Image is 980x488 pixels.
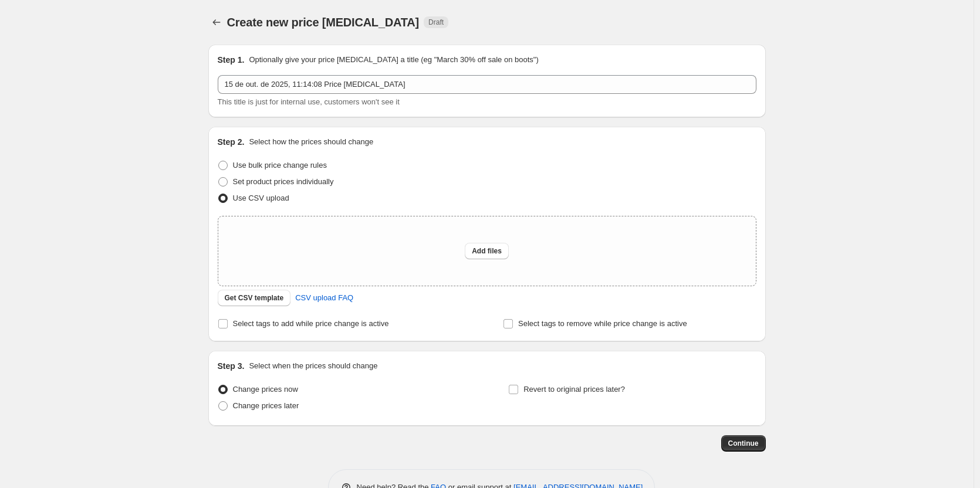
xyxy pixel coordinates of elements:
span: Select tags to add while price change is active [233,319,389,328]
a: CSV upload FAQ [288,289,360,307]
span: Change prices now [233,385,298,394]
span: Continue [728,439,759,448]
h2: Step 3. [218,360,245,372]
span: Add files [472,246,502,256]
h2: Step 2. [218,136,245,148]
p: Optionally give your price [MEDICAL_DATA] a title (eg "March 30% off sale on boots") [249,54,538,66]
h2: Step 1. [218,54,245,66]
p: Select how the prices should change [249,136,373,148]
span: Get CSV template [225,293,284,303]
span: Change prices later [233,401,299,410]
span: Set product prices individually [233,177,334,186]
button: Add files [465,243,509,259]
span: Use bulk price change rules [233,161,327,170]
span: Use CSV upload [233,194,289,202]
span: Revert to original prices later? [523,385,625,394]
input: 30% off holiday sale [218,75,756,94]
span: This title is just for internal use, customers won't see it [218,97,400,106]
span: Draft [428,18,444,27]
span: Create new price [MEDICAL_DATA] [227,16,420,29]
span: CSV upload FAQ [295,292,353,304]
button: Continue [721,435,766,452]
button: Get CSV template [218,290,291,306]
p: Select when the prices should change [249,360,377,372]
button: Price change jobs [208,14,225,30]
span: Select tags to remove while price change is active [518,319,687,328]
